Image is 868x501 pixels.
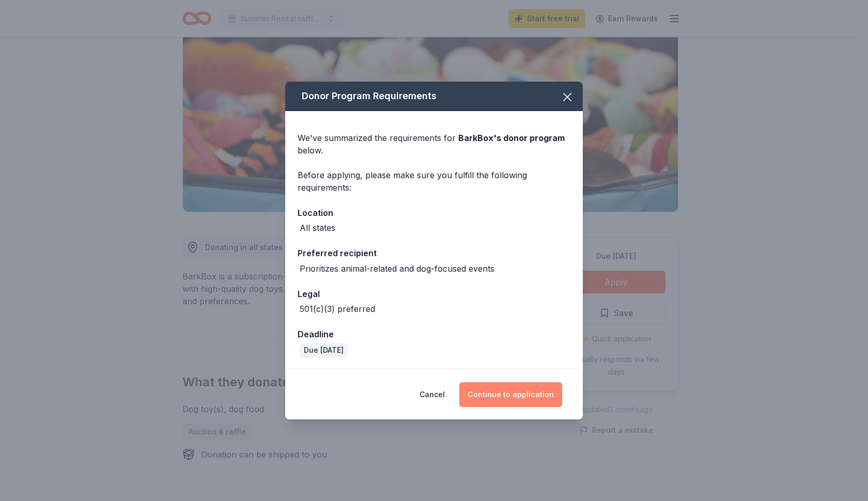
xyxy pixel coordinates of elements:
div: Donor Program Requirements [285,82,583,111]
div: Preferred recipient [298,246,570,260]
button: Cancel [420,382,445,407]
div: Location [298,206,570,220]
div: All states [300,222,335,234]
div: We've summarized the requirements for below. [298,132,570,156]
div: Due [DATE] [300,343,348,357]
button: Continue to application [459,382,562,407]
span: BarkBox 's donor program [458,133,565,143]
div: Before applying, please make sure you fulfill the following requirements: [298,169,570,194]
div: Deadline [298,327,570,341]
div: Legal [298,287,570,301]
div: Prioritizes animal-related and dog-focused events [300,262,494,275]
div: 501(c)(3) preferred [300,303,375,315]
